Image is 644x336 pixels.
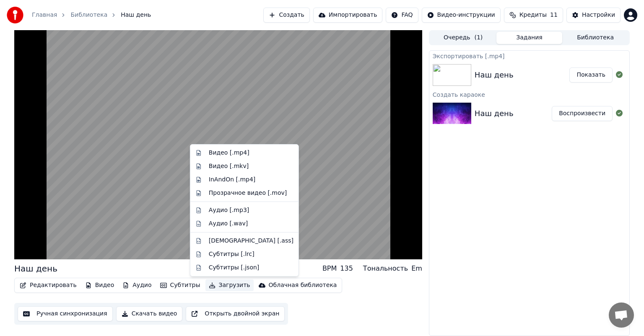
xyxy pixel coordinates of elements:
div: Тональность [363,264,408,274]
button: Настройки [566,8,621,23]
div: Настройки [582,11,615,19]
div: Наш день [475,108,514,119]
button: Скачать видео [116,306,183,321]
div: 135 [340,264,353,274]
button: Задания [496,32,563,44]
button: Импортировать [313,8,383,23]
div: Аудио [.mp3] [209,206,249,215]
button: Видео-инструкции [422,8,501,23]
button: Очередь [430,32,496,44]
div: Экспортировать [.mp4] [429,51,629,61]
div: BPM [322,264,337,274]
div: Наш день [14,263,57,274]
div: Em [411,264,422,274]
button: FAQ [386,8,418,23]
button: Аудио [119,279,155,291]
button: Библиотека [562,32,628,44]
span: ( 1 ) [474,34,483,42]
span: 11 [550,11,558,19]
div: Облачная библиотека [269,281,337,289]
a: Библиотека [70,11,107,19]
div: Открытый чат [609,302,634,328]
button: Создать [263,8,309,23]
button: Загрузить [205,279,254,291]
div: Субтитры [.json] [209,264,260,272]
div: [DEMOGRAPHIC_DATA] [.ass] [209,237,293,245]
nav: breadcrumb [32,11,151,19]
div: Субтитры [.lrc] [209,250,254,258]
button: Открыть двойной экран [186,306,285,321]
div: Аудио [.wav] [209,220,248,228]
button: Кредиты11 [504,8,563,23]
div: InAndOn [.mp4] [209,176,256,184]
button: Субтитры [157,279,204,291]
span: Кредиты [519,11,547,19]
div: Прозрачное видео [.mov] [209,189,287,197]
div: Создать караоке [429,89,629,99]
button: Видео [82,279,118,291]
button: Показать [569,67,613,83]
button: Воспроизвести [552,106,613,121]
div: Наш день [475,69,514,81]
img: youka [7,7,23,23]
button: Редактировать [16,279,80,291]
span: Наш день [121,11,151,19]
div: Видео [.mp4] [209,149,249,157]
div: Видео [.mkv] [209,162,249,171]
a: Главная [32,11,57,19]
button: Ручная синхронизация [18,306,113,321]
